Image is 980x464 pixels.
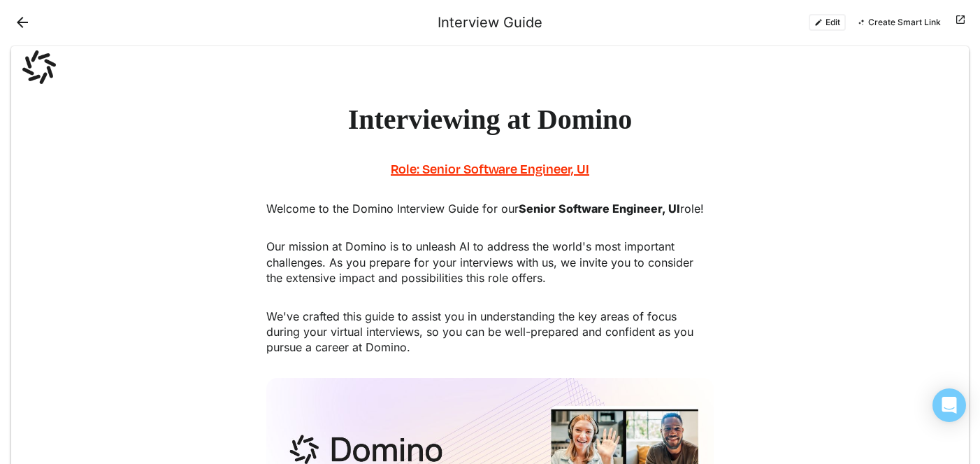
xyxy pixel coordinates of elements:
[11,11,34,34] button: Back
[809,14,846,31] button: Edit
[851,14,946,31] button: Create Smart Link
[266,309,714,356] p: We've crafted this guide to assist you in understanding the key areas of focus during your virtua...
[391,160,589,176] a: Role: Senior Software Engineer, UI
[266,201,714,216] p: Welcome to the Domino Interview Guide for our role!
[519,202,680,216] strong: Senior Software Engineer, UI
[438,14,542,31] div: Interview Guide
[932,388,966,422] div: Open Intercom Messenger
[266,239,714,286] p: Our mission at Domino is to unleash AI to address the world's most important challenges. As you p...
[22,50,56,84] img: Domino Data Lab logo
[348,104,633,135] strong: Interviewing at Domino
